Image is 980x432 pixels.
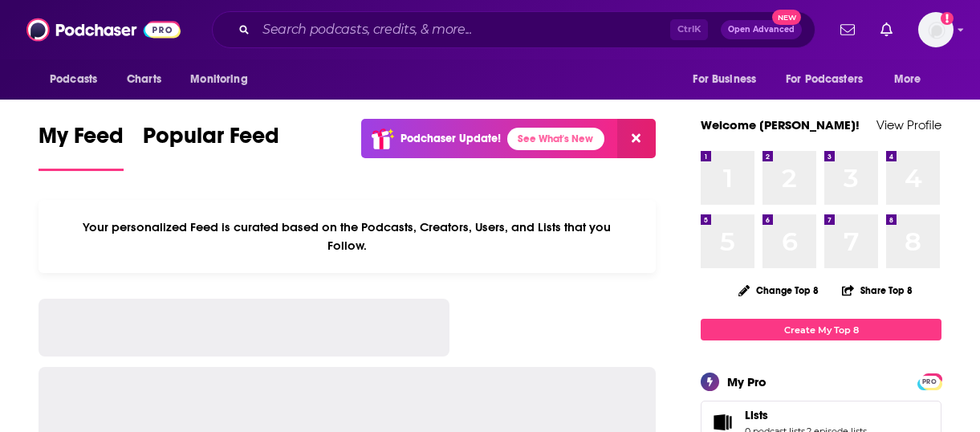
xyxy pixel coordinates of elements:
[920,376,939,388] span: PRO
[143,122,279,159] span: Popular Feed
[841,275,913,306] button: Share Top 8
[894,68,921,91] span: More
[681,64,776,95] button: open menu
[179,64,268,95] button: open menu
[143,122,279,171] a: Popular Feed
[701,319,941,340] a: Create My Top 8
[834,16,861,43] a: Show notifications dropdown
[401,132,501,145] p: Podchaser Update!
[745,408,867,422] a: Lists
[721,20,802,39] button: Open AdvancedNew
[507,128,604,150] a: See What's New
[39,122,124,171] a: My Feed
[212,11,815,48] div: Search podcasts, credits, & more...
[728,26,795,34] span: Open Advanced
[727,374,767,389] div: My Pro
[918,12,954,47] button: Show profile menu
[745,408,768,422] span: Lists
[874,16,899,43] a: Show notifications dropdown
[729,280,828,300] button: Change Top 8
[701,117,860,132] a: Welcome [PERSON_NAME]!
[670,19,708,40] span: Ctrl K
[918,12,954,47] img: User Profile
[693,68,756,91] span: For Business
[39,64,118,95] button: open menu
[918,12,954,47] span: Logged in as bkmartin
[876,117,941,132] a: View Profile
[256,17,670,43] input: Search podcasts, credits, & more...
[39,122,124,159] span: My Feed
[772,10,801,25] span: New
[39,200,656,273] div: Your personalized Feed is curated based on the Podcasts, Creators, Users, and Lists that you Follow.
[26,14,181,45] img: Podchaser - Follow, Share and Rate Podcasts
[116,64,171,95] a: Charts
[50,68,97,91] span: Podcasts
[941,12,954,25] svg: Add a profile image
[190,68,247,91] span: Monitoring
[920,375,939,387] a: PRO
[883,64,941,95] button: open menu
[127,68,161,91] span: Charts
[786,68,863,91] span: For Podcasters
[775,64,886,95] button: open menu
